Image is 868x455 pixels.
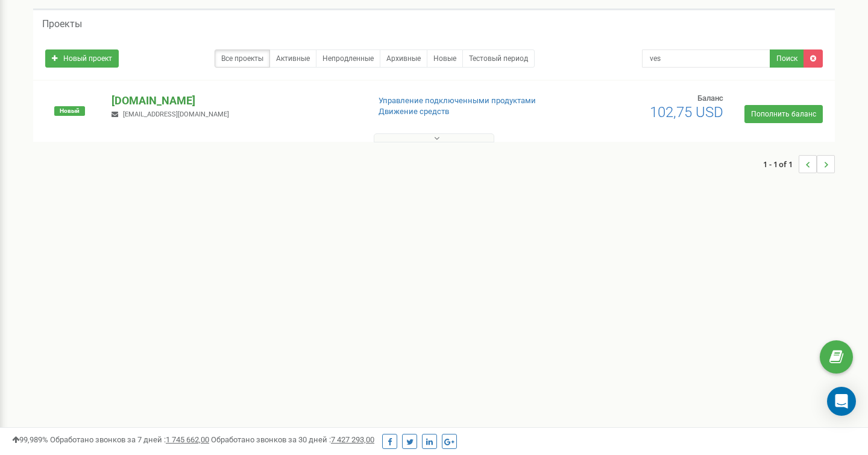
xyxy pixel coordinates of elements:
input: Поиск [642,49,770,68]
nav: ... [763,143,835,185]
a: Все проекты [215,49,270,68]
h5: Проекты [42,19,82,30]
a: Управление подключенными продуктами [379,96,536,105]
a: Движение средств [379,107,449,116]
span: 1 - 1 of 1 [763,155,799,173]
span: 102,75 USD [650,104,723,121]
span: [EMAIL_ADDRESS][DOMAIN_NAME] [123,110,229,118]
a: Тестовый период [462,49,535,68]
a: Новый проект [45,49,119,68]
u: 1 745 662,00 [166,435,209,444]
span: Обработано звонков за 7 дней : [50,435,209,444]
a: Непродленные [316,49,380,68]
span: Новый [54,106,85,116]
div: Open Intercom Messenger [827,387,856,416]
a: Новые [427,49,463,68]
span: Обработано звонков за 30 дней : [211,435,374,444]
span: 99,989% [12,435,48,444]
span: Баланс [697,94,723,103]
button: Поиск [770,49,804,68]
a: Архивные [380,49,427,68]
a: Пополнить баланс [744,105,823,123]
u: 7 427 293,00 [331,435,374,444]
p: [DOMAIN_NAME] [112,93,359,109]
a: Активные [269,49,316,68]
